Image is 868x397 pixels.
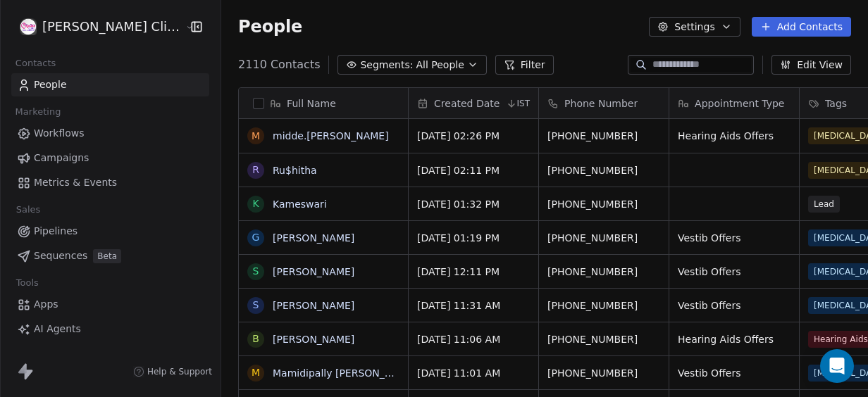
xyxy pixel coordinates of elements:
a: Workflows [11,122,209,145]
div: K [253,196,259,211]
span: Help & Support [147,366,212,377]
div: Created DateIST [409,88,538,118]
span: Metrics & Events [34,175,117,190]
button: [PERSON_NAME] Clinic External [17,15,175,39]
span: [DATE] 11:06 AM [417,332,530,346]
a: [PERSON_NAME] [273,300,354,311]
a: Help & Support [133,366,212,377]
span: [PERSON_NAME] Clinic External [42,18,182,36]
span: Lead [808,196,840,213]
a: Apps [11,293,209,316]
span: Segments: [360,58,413,73]
span: Full Name [287,96,336,111]
div: G [252,230,260,245]
span: [PHONE_NUMBER] [547,129,660,143]
span: [PHONE_NUMBER] [547,231,660,245]
div: Appointment Type [669,88,799,118]
a: Campaigns [11,146,209,170]
a: Pipelines [11,220,209,243]
span: Vestib Offers [678,265,790,279]
span: People [238,16,302,37]
div: R [252,163,259,177]
span: Appointment Type [695,96,784,111]
span: 2110 Contacts [238,56,320,73]
span: Sales [10,199,46,220]
a: Ru$hitha [273,165,317,176]
span: [DATE] 01:32 PM [417,197,530,211]
div: Phone Number [539,88,669,118]
span: [PHONE_NUMBER] [547,298,660,313]
span: Sequences [34,248,87,263]
span: Hearing Aids Offers [678,332,790,346]
div: S [253,264,259,279]
a: [PERSON_NAME] [273,232,354,244]
span: [DATE] 02:26 PM [417,129,530,143]
div: B [252,332,259,346]
div: Open Intercom Messenger [820,349,854,383]
span: [PHONE_NUMBER] [547,366,660,380]
img: RASYA-Clinic%20Circle%20icon%20Transparent.png [20,18,37,35]
a: [PERSON_NAME] [273,334,354,345]
span: Phone Number [564,96,638,111]
span: [PHONE_NUMBER] [547,197,660,211]
a: Metrics & Events [11,171,209,194]
span: [DATE] 11:31 AM [417,298,530,313]
span: Vestib Offers [678,366,790,380]
span: [DATE] 02:11 PM [417,163,530,177]
button: Settings [649,17,740,37]
span: [PHONE_NUMBER] [547,332,660,346]
a: SequencesBeta [11,244,209,267]
a: [PERSON_NAME] [273,266,354,277]
a: midde.[PERSON_NAME] [273,130,389,141]
a: People [11,73,209,96]
div: m [252,129,260,144]
span: Beta [93,249,121,263]
span: AI Agents [34,322,81,336]
div: M [252,365,260,380]
a: AI Agents [11,317,209,341]
span: Campaigns [34,151,89,165]
span: All People [416,58,464,73]
span: [PHONE_NUMBER] [547,163,660,177]
span: Vestib Offers [678,298,790,313]
span: People [34,77,67,92]
span: [DATE] 11:01 AM [417,366,530,380]
button: Edit View [771,55,851,75]
span: Workflows [34,126,85,141]
span: Created Date [434,96,500,111]
span: Pipelines [34,224,77,239]
a: Kameswari [273,198,327,210]
span: Apps [34,297,58,312]
span: Contacts [9,53,62,74]
div: Full Name [239,88,408,118]
span: Tags [825,96,847,111]
a: Mamidipally [PERSON_NAME] [273,367,417,379]
span: Marketing [9,101,67,122]
span: Vestib Offers [678,231,790,245]
button: Add Contacts [752,17,851,37]
span: [PHONE_NUMBER] [547,265,660,279]
span: Tools [10,272,44,294]
div: S [253,298,259,313]
button: Filter [495,55,554,75]
span: [DATE] 12:11 PM [417,265,530,279]
span: Hearing Aids Offers [678,129,790,143]
span: [DATE] 01:19 PM [417,231,530,245]
span: IST [517,98,531,109]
